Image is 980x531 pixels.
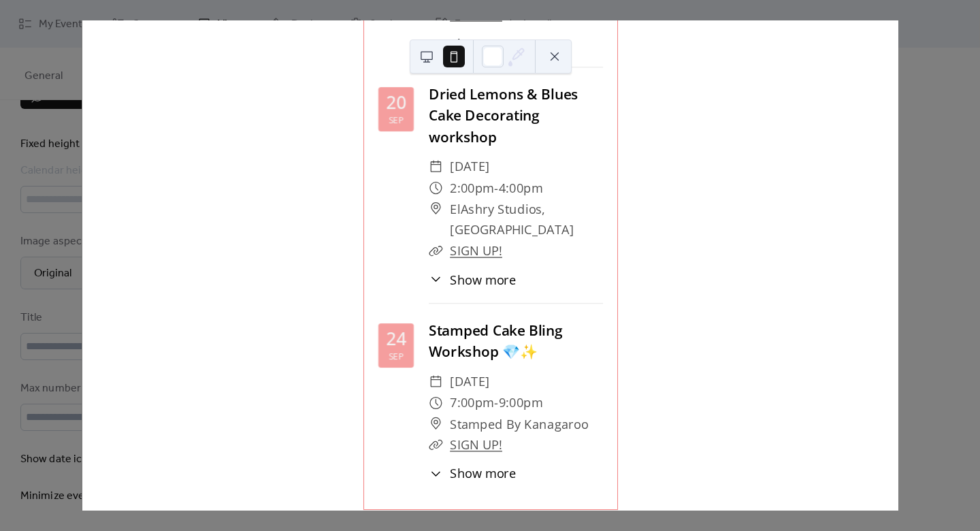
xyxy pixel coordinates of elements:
a: SIGN UP! [450,242,502,259]
div: ​ [429,270,443,289]
button: ​Show more [429,270,517,289]
span: [DATE] [450,371,490,392]
a: SIGN UP! [450,6,502,23]
div: ​ [429,464,443,483]
button: ​Show more [429,464,517,483]
div: ​ [429,371,443,392]
div: ​ [429,156,443,177]
span: Show more [450,270,517,289]
span: 9:00pm [498,392,542,413]
div: Sep [388,352,403,361]
div: 20 [386,94,406,112]
div: 24 [386,330,406,348]
div: ​ [429,413,443,434]
span: Stamped By Kanagaroo [450,413,588,434]
div: ​ [429,34,443,52]
span: Show more [450,464,517,483]
span: [DATE] [450,156,490,177]
span: - [494,392,499,413]
button: ​Show more [429,34,517,52]
span: 4:00pm [498,177,542,198]
span: 7:00pm [450,392,494,413]
a: Dried Lemons & Blues Cake Decorating workshop [429,84,578,146]
span: - [494,177,499,198]
div: ​ [429,177,443,198]
a: SIGN UP! [450,436,502,453]
span: 2:00pm [450,177,494,198]
div: ​ [429,392,443,413]
div: ​ [429,240,443,261]
div: Sep [388,115,403,124]
div: ​ [429,198,443,219]
span: ElAshry Studios, [GEOGRAPHIC_DATA] [450,198,603,240]
span: Show more [450,34,517,52]
div: ​ [429,4,443,25]
div: ​ [429,434,443,455]
a: Stamped Cake Bling Workshop 💎✨ [429,321,562,361]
